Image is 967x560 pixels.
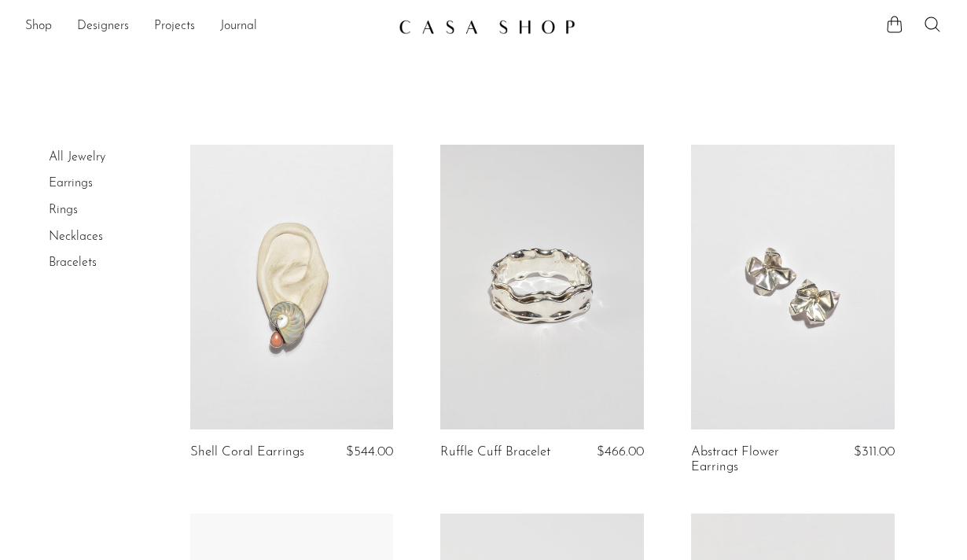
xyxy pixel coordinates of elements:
a: Journal [220,17,257,37]
a: Bracelets [49,256,97,269]
nav: Desktop navigation [25,13,386,40]
span: $544.00 [346,445,393,459]
span: $311.00 [854,445,895,459]
a: Projects [154,17,195,37]
a: Designers [77,17,129,37]
a: Shop [25,17,52,37]
a: Necklaces [49,230,103,243]
span: $466.00 [597,445,644,459]
ul: NEW HEADER MENU [25,13,386,40]
a: Abstract Flower Earrings [691,445,824,474]
a: Earrings [49,177,93,190]
a: Shell Coral Earrings [190,445,304,459]
a: Rings [49,204,78,216]
a: Ruffle Cuff Bracelet [440,445,550,459]
a: All Jewelry [49,151,105,164]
